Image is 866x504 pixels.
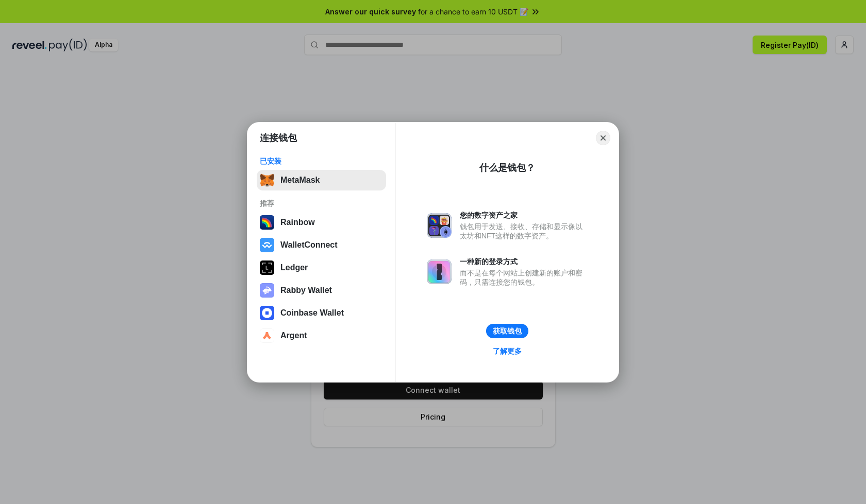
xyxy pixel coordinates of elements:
[260,199,383,208] div: 推荐
[260,215,274,230] img: svg+xml,%3Csvg%20width%3D%22120%22%20height%3D%22120%22%20viewBox%3D%220%200%20120%20120%22%20fil...
[460,268,588,287] div: 而不是在每个网站上创建新的账户和密码，只需连接您的钱包。
[493,326,522,336] div: 获取钱包
[260,283,274,298] img: svg+xml,%3Csvg%20xmlns%3D%22http%3A%2F%2Fwww.w3.org%2F2000%2Fsvg%22%20fill%3D%22none%22%20viewBox...
[260,157,383,166] div: 已安装
[427,213,452,238] img: svg+xml,%3Csvg%20xmlns%3D%22http%3A%2F%2Fwww.w3.org%2F2000%2Fsvg%22%20fill%3D%22none%22%20viewBox...
[280,218,315,227] div: Rainbow
[260,328,274,343] img: svg+xml,%3Csvg%20width%3D%2228%22%20height%3D%2228%22%20viewBox%3D%220%200%2028%2028%22%20fill%3D...
[260,132,297,144] h1: 连接钱包
[460,222,588,240] div: 钱包用于发送、接收、存储和显示像以太坊和NFT这样的数字资产。
[257,303,386,323] button: Coinbase Wallet
[460,257,588,266] div: 一种新的登录方式
[596,131,610,145] button: Close
[280,263,308,272] div: Ledger
[280,240,338,250] div: WalletConnect
[257,325,386,346] button: Argent
[257,257,386,278] button: Ledger
[479,162,535,174] div: 什么是钱包？
[493,346,522,356] div: 了解更多
[280,308,344,318] div: Coinbase Wallet
[487,344,528,358] a: 了解更多
[260,238,274,252] img: svg+xml,%3Csvg%20width%3D%2228%22%20height%3D%2228%22%20viewBox%3D%220%200%2028%2028%22%20fill%3D...
[460,211,588,220] div: 您的数字资产之家
[257,235,386,255] button: WalletConnect
[257,280,386,301] button: Rabby Wallet
[486,324,528,338] button: 获取钱包
[260,306,274,320] img: svg+xml,%3Csvg%20width%3D%2228%22%20height%3D%2228%22%20viewBox%3D%220%200%2028%2028%22%20fill%3D...
[260,260,274,275] img: svg+xml,%3Csvg%20xmlns%3D%22http%3A%2F%2Fwww.w3.org%2F2000%2Fsvg%22%20width%3D%2228%22%20height%3...
[257,170,386,190] button: MetaMask
[280,176,320,185] div: MetaMask
[260,173,274,187] img: svg+xml,%3Csvg%20fill%3D%22none%22%20height%3D%2233%22%20viewBox%3D%220%200%2035%2033%22%20width%...
[427,259,452,284] img: svg+xml,%3Csvg%20xmlns%3D%22http%3A%2F%2Fwww.w3.org%2F2000%2Fsvg%22%20fill%3D%22none%22%20viewBox...
[280,331,307,340] div: Argent
[257,212,386,233] button: Rainbow
[280,286,332,295] div: Rabby Wallet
